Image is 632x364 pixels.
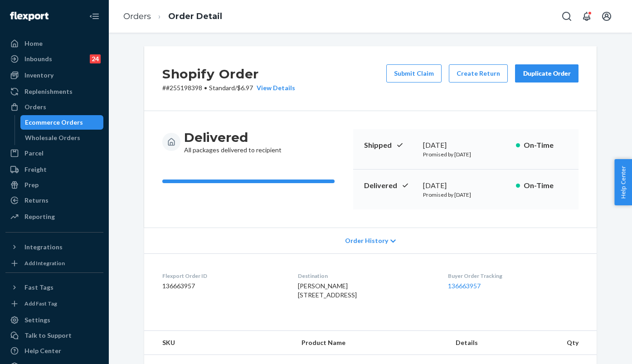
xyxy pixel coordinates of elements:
[448,331,548,355] th: Details
[5,68,103,83] a: Inventory
[5,193,103,208] a: Returns
[24,87,73,96] div: Replenishments
[423,150,509,158] p: Promised by [DATE]
[5,209,103,224] a: Reporting
[24,196,49,205] div: Returns
[162,272,283,280] dt: Flexport Order ID
[5,84,103,99] a: Replenishments
[423,140,509,150] div: [DATE]
[5,52,103,66] a: Inbounds24
[24,180,39,189] div: Prep
[5,100,103,114] a: Orders
[523,69,571,78] div: Duplicate Order
[168,11,222,21] a: Order Detail
[90,54,101,63] div: 24
[24,300,57,307] div: Add Fast Tag
[5,298,103,309] a: Add Fast Tag
[24,331,72,340] div: Talk to Support
[448,282,481,290] a: 136663957
[20,115,104,130] a: Ecommerce Orders
[5,280,103,295] button: Fast Tags
[423,191,509,199] p: Promised by [DATE]
[5,36,103,51] a: Home
[144,331,294,355] th: SKU
[298,272,433,280] dt: Destination
[162,281,283,291] dd: 136663957
[5,146,103,160] a: Parcel
[162,64,295,83] h2: Shopify Order
[204,84,207,92] span: •
[386,64,442,83] button: Submit Claim
[524,140,568,150] p: On-Time
[123,11,151,21] a: Orders
[515,64,579,83] button: Duplicate Order
[364,180,416,191] p: Delivered
[5,258,103,269] a: Add Integration
[5,344,103,358] a: Help Center
[5,240,103,254] button: Integrations
[614,159,632,205] button: Help Center
[24,259,65,267] div: Add Integration
[364,140,416,150] p: Shipped
[184,129,282,146] h3: Delivered
[162,83,295,92] p: # #255198398 / $6.97
[5,162,103,177] a: Freight
[24,243,63,252] div: Integrations
[578,7,596,25] button: Open notifications
[5,328,103,343] button: Talk to Support
[5,313,103,327] a: Settings
[524,180,568,191] p: On-Time
[24,149,44,158] div: Parcel
[10,12,49,21] img: Flexport logo
[24,71,53,80] div: Inventory
[598,7,616,25] button: Open account menu
[24,315,50,325] div: Settings
[574,337,623,359] iframe: Opens a widget where you can chat to one of our agents
[24,212,55,221] div: Reporting
[24,102,46,112] div: Orders
[24,54,52,63] div: Inbounds
[423,180,509,191] div: [DATE]
[85,7,103,25] button: Close Navigation
[209,84,235,92] span: Standard
[448,272,579,280] dt: Buyer Order Tracking
[298,282,357,299] span: [PERSON_NAME] [STREET_ADDRESS]
[25,133,80,142] div: Wholesale Orders
[548,331,597,355] th: Qty
[558,7,576,25] button: Open Search Box
[24,346,61,355] div: Help Center
[25,118,83,127] div: Ecommerce Orders
[449,64,508,83] button: Create Return
[184,129,282,155] div: All packages delivered to recipient
[20,131,104,145] a: Wholesale Orders
[24,165,47,174] div: Freight
[294,331,448,355] th: Product Name
[253,83,295,92] button: View Details
[5,178,103,192] a: Prep
[345,236,388,245] span: Order History
[116,3,229,30] ol: breadcrumbs
[24,283,53,292] div: Fast Tags
[24,39,43,48] div: Home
